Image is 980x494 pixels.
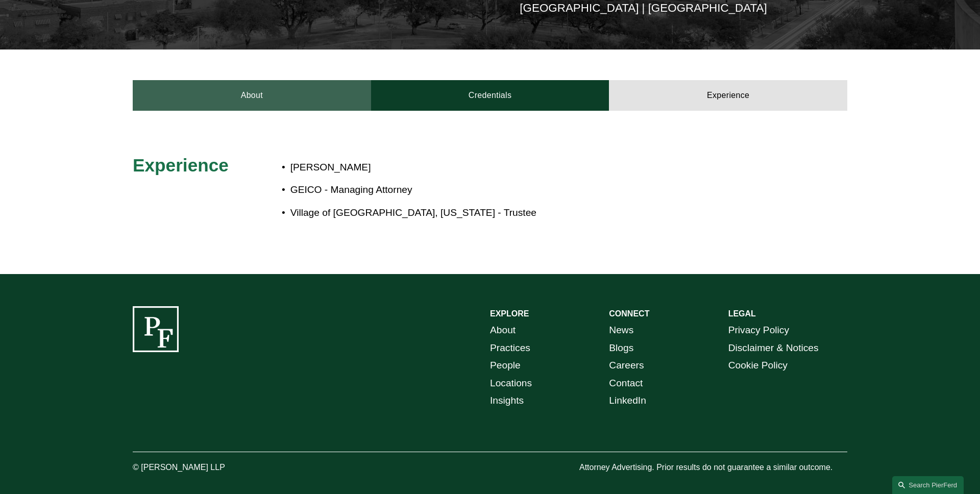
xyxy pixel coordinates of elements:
[133,80,371,111] a: About
[371,80,609,111] a: Credentials
[609,322,633,339] a: News
[133,460,282,475] p: © [PERSON_NAME] LLP
[290,181,758,199] p: GEICO - Managing Attorney
[728,357,788,375] a: Cookie Policy
[609,339,633,357] a: Blogs
[133,155,229,175] span: Experience
[290,159,758,177] p: [PERSON_NAME]
[728,322,789,339] a: Privacy Policy
[609,375,643,392] a: Contact
[579,460,847,475] p: Attorney Advertising. Prior results do not guarantee a similar outcome.
[728,339,819,357] a: Disclaimer & Notices
[609,309,649,318] strong: CONNECT
[490,392,524,410] a: Insights
[290,204,758,222] p: Village of [GEOGRAPHIC_DATA], [US_STATE] - Trustee
[609,392,646,410] a: LinkedIn
[728,309,756,318] strong: LEGAL
[892,476,964,494] a: Search this site
[490,357,521,375] a: People
[609,357,644,375] a: Careers
[609,80,847,111] a: Experience
[490,309,529,318] strong: EXPLORE
[490,339,530,357] a: Practices
[490,322,516,339] a: About
[490,375,532,392] a: Locations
